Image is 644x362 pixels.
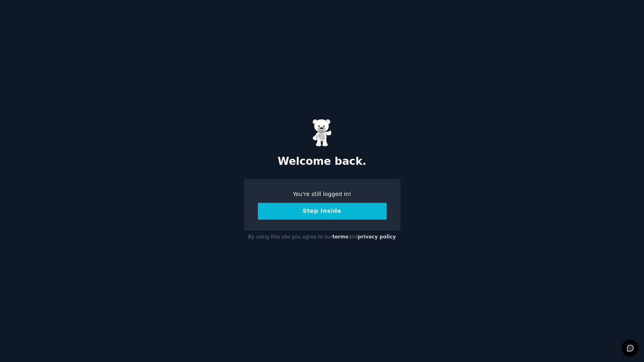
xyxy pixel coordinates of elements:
[258,208,387,214] a: Step Inside
[244,231,401,244] div: By using this site you agree to our and
[312,119,332,147] img: Gummy Bear
[358,234,396,240] a: privacy policy
[244,155,401,168] h2: Welcome back.
[258,190,387,198] div: You're still logged in!
[258,203,387,220] button: Step Inside
[332,234,348,240] a: terms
